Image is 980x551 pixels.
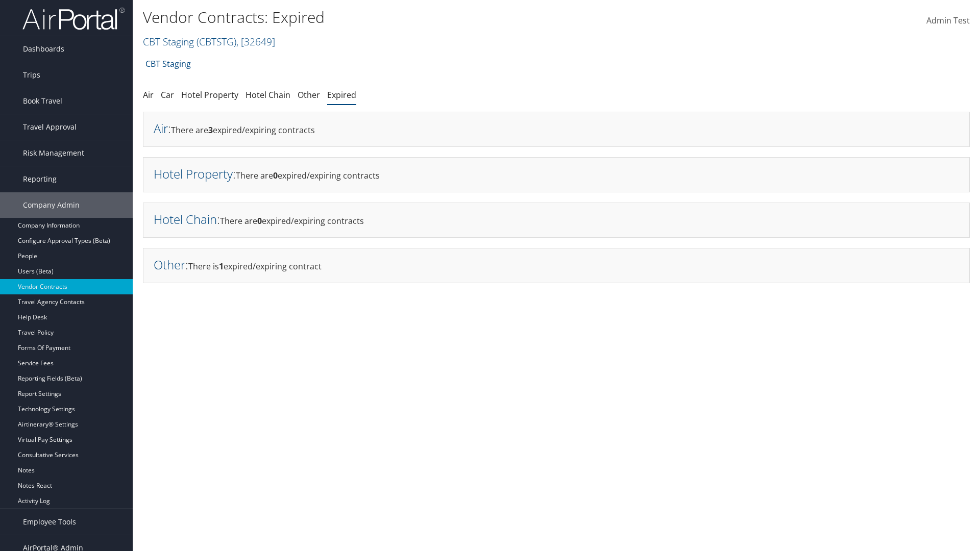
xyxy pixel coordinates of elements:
[161,89,174,101] a: Car
[154,120,171,137] h2: :
[143,157,970,192] div: There are expired/expiring contracts
[154,256,188,273] h2: :
[219,261,224,272] strong: 1
[22,7,125,31] img: airportal-logo.png
[145,54,191,74] a: CBT Staging
[257,215,262,227] strong: 0
[23,140,84,166] span: Risk Management
[154,256,185,273] a: Other
[154,165,233,182] a: Hotel Property
[23,114,77,140] span: Travel Approval
[273,170,278,181] strong: 0
[143,203,970,238] div: There are expired/expiring contracts
[154,211,217,228] a: Hotel Chain
[23,166,57,192] span: Reporting
[23,192,80,218] span: Company Admin
[208,124,213,136] strong: 3
[926,5,970,37] a: Admin Test
[246,89,290,101] a: Hotel Chain
[23,36,64,62] span: Dashboards
[23,88,62,114] span: Book Travel
[143,35,275,48] a: CBT Staging
[154,211,220,228] h2: :
[154,120,168,137] a: Air
[143,248,970,283] div: There is expired/expiring contract
[23,509,76,535] span: Employee Tools
[327,89,356,101] a: Expired
[143,7,694,28] h1: Vendor Contracts: Expired
[236,35,275,48] span: , [ 32649 ]
[298,89,320,101] a: Other
[143,89,154,101] a: Air
[143,112,970,147] div: There are expired/expiring contracts
[926,15,970,26] span: Admin Test
[23,62,40,88] span: Trips
[197,35,236,48] span: ( CBTSTG )
[154,165,236,182] h2: :
[181,89,238,101] a: Hotel Property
